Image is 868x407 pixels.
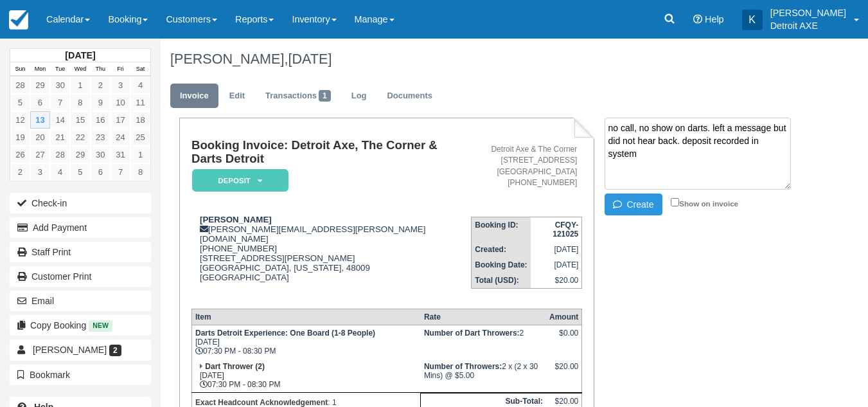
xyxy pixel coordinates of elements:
[10,62,30,77] th: Sun
[553,221,578,239] strong: CFQY-121025
[693,15,702,24] i: Help
[10,94,30,111] a: 5
[476,144,577,188] address: Detroit Axe & The Corner [STREET_ADDRESS] [GEOGRAPHIC_DATA] [PHONE_NUMBER]
[256,84,341,109] a: Transactions1
[30,129,50,146] a: 20
[30,111,50,129] a: 13
[130,94,150,111] a: 11
[91,129,111,146] a: 23
[65,50,95,60] strong: [DATE]
[111,111,130,129] a: 17
[10,163,30,181] a: 2
[70,94,90,111] a: 8
[130,129,150,146] a: 25
[91,111,111,129] a: 16
[30,62,50,77] th: Mon
[70,163,90,181] a: 5
[50,129,70,146] a: 21
[424,362,502,371] strong: Number of Throwers
[770,19,846,32] p: Detroit AXE
[50,62,70,77] th: Tue
[421,359,546,393] td: 2 x (2 x 30 Mins) @ $5.00
[342,84,376,109] a: Log
[205,362,265,371] strong: Dart Thrower (2)
[10,146,30,163] a: 26
[472,273,531,289] th: Total (USD):
[130,62,150,77] th: Sat
[10,217,151,238] button: Add Payment
[546,309,582,325] th: Amount
[70,77,90,94] a: 1
[130,111,150,129] a: 18
[130,146,150,163] a: 1
[30,163,50,181] a: 3
[70,111,90,129] a: 15
[421,325,546,359] td: 2
[50,146,70,163] a: 28
[10,242,151,262] a: Staff Print
[10,129,30,146] a: 19
[91,163,111,181] a: 6
[421,309,546,325] th: Rate
[10,315,151,336] button: Copy Booking New
[70,146,90,163] a: 29
[10,193,151,213] button: Check-in
[130,163,150,181] a: 8
[705,14,724,24] span: Help
[111,77,130,94] a: 3
[50,163,70,181] a: 4
[111,94,130,111] a: 10
[70,129,90,146] a: 22
[742,10,763,30] div: K
[111,146,130,163] a: 31
[377,84,442,109] a: Documents
[10,266,151,287] a: Customer Print
[10,291,151,311] button: Email
[10,77,30,94] a: 28
[671,199,738,208] label: Show on invoice
[170,51,802,67] h1: [PERSON_NAME],
[220,84,254,109] a: Edit
[10,339,151,360] a: [PERSON_NAME] 2
[130,77,150,94] a: 4
[671,198,679,206] input: Show on invoice
[472,242,531,257] th: Created:
[30,146,50,163] a: 27
[10,111,30,129] a: 12
[91,62,111,77] th: Thu
[288,51,332,67] span: [DATE]
[50,111,70,129] a: 14
[191,168,284,192] a: Deposit
[191,325,420,359] td: [DATE] 07:30 PM - 08:30 PM
[191,139,471,165] h1: Booking Invoice: Detroit Axe, The Corner & Darts Detroit
[549,329,578,348] div: $0.00
[111,62,130,77] th: Fri
[30,77,50,94] a: 29
[111,129,130,146] a: 24
[109,345,121,356] span: 2
[195,398,328,407] strong: Exact Headcount Acknowledgement
[424,329,520,338] strong: Number of Dart Throwers
[91,77,111,94] a: 2
[91,94,111,111] a: 9
[191,215,471,298] div: [PERSON_NAME][EMAIL_ADDRESS][PERSON_NAME][DOMAIN_NAME] [PHONE_NUMBER] [STREET_ADDRESS][PERSON_NAM...
[319,90,331,102] span: 1
[50,94,70,111] a: 7
[10,365,151,385] button: Bookmark
[70,62,90,77] th: Wed
[91,146,111,163] a: 30
[192,169,288,192] em: Deposit
[191,359,420,393] td: [DATE] 07:30 PM - 08:30 PM
[9,10,28,30] img: checkfront-main-nav-mini-logo.png
[50,77,70,94] a: 30
[195,329,375,338] strong: Darts Detroit Experience: One Board (1-8 People)
[191,309,420,325] th: Item
[33,345,107,355] span: [PERSON_NAME]
[170,84,218,109] a: Invoice
[30,94,50,111] a: 6
[89,320,112,331] span: New
[605,194,662,215] button: Create
[531,242,582,257] td: [DATE]
[111,163,130,181] a: 7
[200,215,272,224] strong: [PERSON_NAME]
